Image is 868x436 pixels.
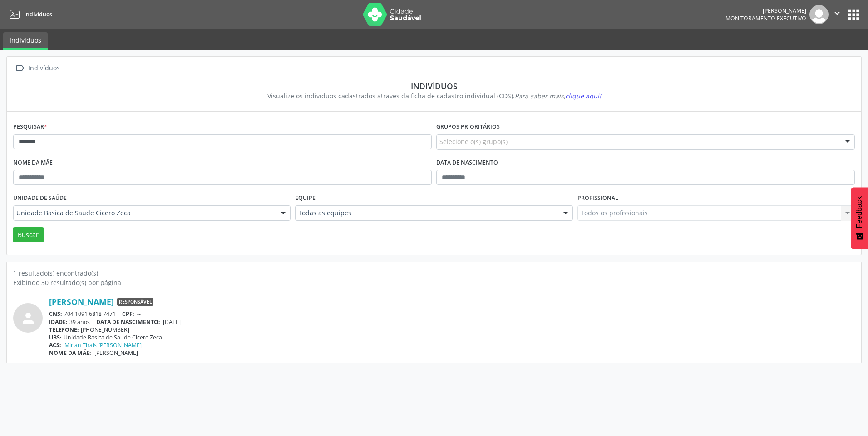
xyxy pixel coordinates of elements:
[49,334,855,341] div: Unidade Basica de Saude Cicero Zeca
[436,156,498,170] label: Data de nascimento
[439,137,508,146] span: Selecione o(s) grupo(s)
[13,278,855,287] div: Exibindo 30 resultado(s) por página
[436,120,500,134] label: Grupos prioritários
[64,341,142,349] a: Mirian Thais [PERSON_NAME]
[20,81,848,91] div: Indivíduos
[13,62,61,75] a:  Indivíduos
[137,310,141,318] span: --
[725,15,806,22] span: Monitoramento Executivo
[13,227,44,242] button: Buscar
[163,318,181,326] span: [DATE]
[6,7,52,22] a: Indivíduos
[24,10,52,18] span: Indivíduos
[49,349,91,357] span: NOME DA MÃE:
[94,349,138,357] span: [PERSON_NAME]
[49,318,68,326] span: IDADE:
[298,208,554,218] span: Todas as equipes
[49,310,62,318] span: CNS:
[3,32,48,50] a: Indivíduos
[117,298,153,306] span: Responsável
[13,62,26,75] i: 
[13,191,67,205] label: Unidade de saúde
[829,5,846,24] button: 
[26,62,61,75] div: Indivíduos
[846,7,862,23] button: apps
[49,297,114,307] a: [PERSON_NAME]
[855,196,863,228] span: Feedback
[851,187,868,249] button: Feedback - Mostrar pesquisa
[49,334,62,341] span: UBS:
[832,8,842,18] i: 
[725,7,806,15] div: [PERSON_NAME]
[49,326,855,334] div: [PHONE_NUMBER]
[20,91,848,101] div: Visualize os indivíduos cadastrados através da ficha de cadastro individual (CDS).
[16,208,272,218] span: Unidade Basica de Saude Cicero Zeca
[13,268,855,278] div: 1 resultado(s) encontrado(s)
[295,191,316,205] label: Equipe
[49,318,855,326] div: 39 anos
[49,326,79,334] span: TELEFONE:
[49,310,855,318] div: 704 1091 6818 7471
[13,120,47,134] label: Pesquisar
[565,92,601,100] span: clique aqui!
[515,92,601,100] i: Para saber mais,
[13,156,53,170] label: Nome da mãe
[49,341,61,349] span: ACS:
[577,191,618,205] label: Profissional
[809,5,829,24] img: img
[20,310,36,326] i: person
[96,318,160,326] span: DATA DE NASCIMENTO:
[122,310,134,318] span: CPF:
